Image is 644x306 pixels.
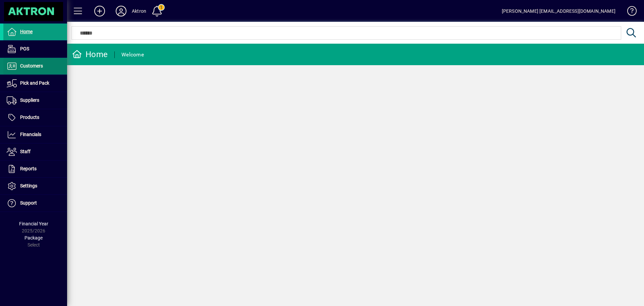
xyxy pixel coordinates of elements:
span: Financial Year [19,221,48,226]
button: Profile [110,5,132,17]
span: Package [24,235,43,241]
span: Home [20,29,33,34]
div: Aktron [132,6,146,16]
span: Pick and Pack [20,80,49,86]
span: Support [20,200,37,206]
a: Suppliers [3,92,67,109]
a: Knowledge Base [622,1,636,23]
span: POS [20,46,29,51]
a: Customers [3,58,67,75]
a: Pick and Pack [3,75,67,92]
button: Add [89,5,110,17]
a: Financials [3,126,67,143]
div: [PERSON_NAME] [EMAIL_ADDRESS][DOMAIN_NAME] [502,6,615,16]
a: Products [3,109,67,126]
span: Products [20,115,39,120]
div: Home [72,49,108,60]
span: Reports [20,166,37,171]
span: Settings [20,183,37,188]
div: Welcome [121,49,144,60]
a: Support [3,195,67,212]
span: Financials [20,132,41,137]
span: Customers [20,63,43,69]
span: Staff [20,149,31,154]
a: Staff [3,143,67,160]
a: Reports [3,161,67,177]
a: Settings [3,178,67,194]
a: POS [3,41,67,57]
span: Suppliers [20,97,39,103]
